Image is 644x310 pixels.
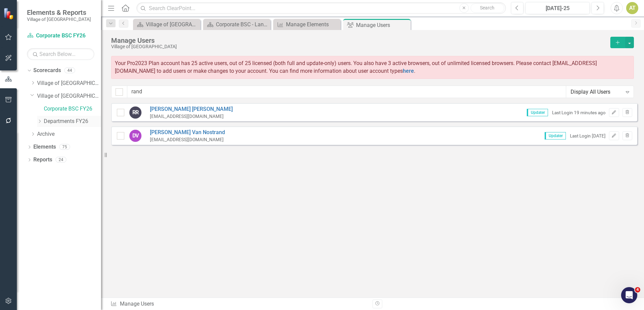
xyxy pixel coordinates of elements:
[64,68,75,73] div: 44
[216,20,269,29] div: Corporate BSC - Landing Page
[33,67,61,74] a: Scorecards
[471,3,504,13] button: Search
[37,130,101,138] a: Archive
[150,136,225,143] div: [EMAIL_ADDRESS][DOMAIN_NAME]
[3,8,15,20] img: ClearPoint Strategy
[150,129,225,136] a: [PERSON_NAME] Van Nostrand
[527,109,548,116] span: Updater
[621,287,637,303] iframe: Intercom live chat
[570,133,606,139] div: Last Login [DATE]
[205,20,269,29] a: Corporate BSC - Landing Page
[525,2,590,14] button: [DATE]-25
[356,21,409,29] div: Manage Users
[59,144,70,150] div: 75
[33,156,52,164] a: Reports
[528,4,587,12] div: [DATE]-25
[129,106,141,119] div: RR
[44,105,101,113] a: Corporate BSC FY26
[111,44,607,49] div: Village of [GEOGRAPHIC_DATA]
[150,105,233,113] a: [PERSON_NAME] [PERSON_NAME]
[146,20,199,29] div: Village of [GEOGRAPHIC_DATA] - Welcome Page
[56,157,66,163] div: 24
[129,130,141,142] div: DV
[37,80,101,87] a: Village of [GEOGRAPHIC_DATA]
[110,300,367,308] div: Manage Users
[136,2,506,14] input: Search ClearPoint...
[44,118,101,125] a: Departments FY26
[27,48,94,60] input: Search Below...
[626,2,638,14] button: AT
[27,17,91,22] small: Village of [GEOGRAPHIC_DATA]
[552,110,606,116] div: Last Login 19 minutes ago
[27,8,91,17] span: Elements & Reports
[275,20,339,29] a: Manage Elements
[115,60,597,74] span: Your Pro2023 Plan account has 25 active users, out of 25 licensed (both full and update-only) use...
[571,88,622,96] div: Display All Users
[135,20,199,29] a: Village of [GEOGRAPHIC_DATA] - Welcome Page
[127,86,566,98] input: Filter Users...
[27,32,94,40] a: Corporate BSC FY26
[150,113,233,120] div: [EMAIL_ADDRESS][DOMAIN_NAME]
[635,287,640,292] span: 4
[403,68,414,74] a: here
[480,5,494,10] span: Search
[37,92,101,100] a: Village of [GEOGRAPHIC_DATA] FY26
[111,37,607,44] div: Manage Users
[286,20,339,29] div: Manage Elements
[545,132,566,139] span: Updater
[33,143,56,151] a: Elements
